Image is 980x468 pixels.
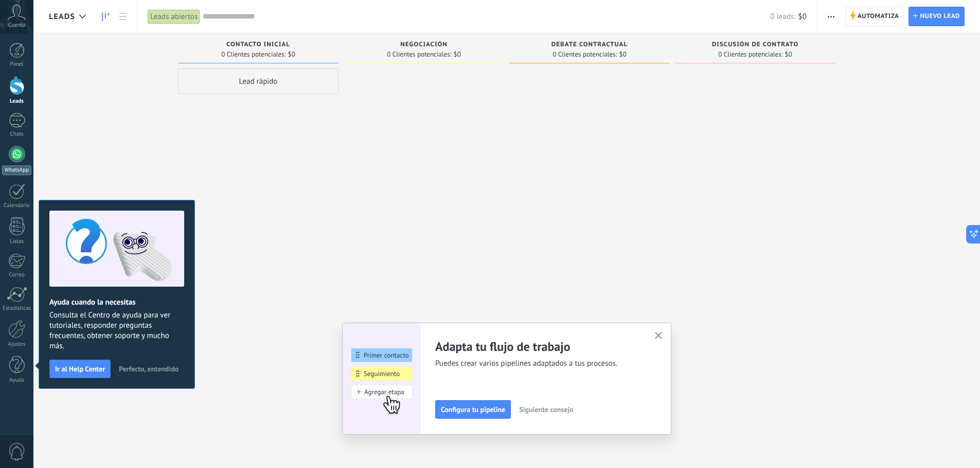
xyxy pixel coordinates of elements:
div: Negociación [349,41,499,50]
span: 0 Clientes potenciales: [221,51,286,58]
span: $0 [288,51,295,58]
span: Debate contractual [551,41,628,48]
span: Perfecto, entendido [119,365,179,372]
span: Automatiza [858,7,899,26]
div: Contacto inicial [183,41,333,50]
button: Siguiente consejo [514,402,578,417]
span: Siguiente consejo [519,406,573,413]
a: Nuevo lead [908,7,965,26]
div: Correo [2,272,32,278]
div: Listas [2,238,32,245]
h2: Adapta tu flujo de trabajo [435,339,642,354]
span: Discusión de contrato [712,41,798,48]
div: Estadísticas [2,305,32,312]
a: Leads [97,7,114,27]
span: Nuevo lead [920,7,960,26]
button: Perfecto, entendido [114,361,183,377]
div: Discusión de contrato [680,41,830,50]
span: 0 Clientes potenciales: [553,51,617,58]
a: Automatiza [845,7,904,26]
span: Cuenta [8,22,25,29]
button: Configura tu pipeline [435,400,511,419]
span: 0 leads: [770,12,795,22]
div: Lead rápido [178,68,338,94]
span: Ir al Help Center [55,365,105,372]
div: Ayuda [2,377,32,384]
span: 0 Clientes potenciales: [387,51,451,58]
span: $0 [798,12,807,22]
span: Configura tu pipeline [441,406,505,413]
span: Consulta el Centro de ayuda para ver tutoriales, responder preguntas frecuentes, obtener soporte ... [49,310,184,351]
span: $0 [454,51,461,58]
button: Más [824,7,839,26]
span: 0 Clientes potenciales: [718,51,782,58]
div: Chats [2,131,32,138]
div: Leads abiertos [148,9,200,24]
span: $0 [619,51,627,58]
div: Calendario [2,202,32,209]
span: $0 [785,51,792,58]
span: Contacto inicial [226,41,290,48]
div: Ajustes [2,341,32,348]
div: Panel [2,61,32,68]
a: Lista [114,7,132,27]
div: Debate contractual [514,41,665,50]
div: WhatsApp [2,165,31,175]
span: Leads [49,12,75,22]
span: Puedes crear varios pipelines adaptados a tus procesos. [435,359,642,369]
h2: Ayuda cuando la necesitas [49,297,184,307]
button: Ir al Help Center [49,360,111,378]
div: Leads [2,98,32,105]
span: Negociación [400,41,448,48]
